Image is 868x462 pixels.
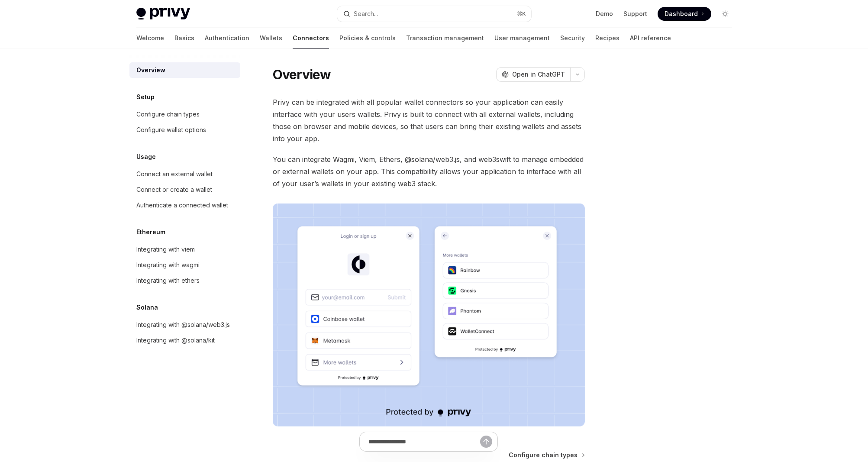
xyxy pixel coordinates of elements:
a: Configure wallet options [129,122,240,138]
a: Configure chain types [129,107,240,122]
a: API reference [630,28,671,48]
a: Support [623,10,647,18]
a: Dashboard [658,7,711,21]
a: User management [494,28,550,48]
span: Privy can be integrated with all popular wallet connectors so your application can easily interfa... [273,96,585,145]
h5: Usage [136,152,156,162]
a: Overview [129,62,240,78]
span: You can integrate Wagmi, Viem, Ethers, @solana/web3.js, and web3swift to manage embedded or exter... [273,153,585,190]
button: Send message [480,436,492,448]
div: Connect an external wallet [136,169,213,179]
div: Integrating with @solana/web3.js [136,320,230,330]
button: Toggle dark mode [718,7,732,21]
a: Basics [174,28,194,48]
div: Integrating with ethers [136,275,200,286]
img: Connectors3 [273,204,585,426]
span: Open in ChatGPT [512,70,565,79]
span: Dashboard [665,10,698,18]
a: Integrating with viem [129,242,240,257]
h5: Setup [136,92,155,102]
a: Wallets [260,28,282,48]
a: Authentication [205,28,249,48]
a: Integrating with @solana/kit [129,333,240,348]
a: Connect an external wallet [129,166,240,182]
a: Integrating with @solana/web3.js [129,317,240,333]
div: Connect or create a wallet [136,184,212,195]
h1: Overview [273,67,331,82]
div: Integrating with wagmi [136,260,200,270]
h5: Solana [136,302,158,313]
div: Integrating with viem [136,244,195,255]
a: Policies & controls [339,28,396,48]
div: Search... [354,9,378,19]
a: Integrating with wagmi [129,257,240,273]
a: Connectors [293,28,329,48]
img: light logo [136,8,190,20]
div: Configure chain types [136,109,200,120]
a: Connect or create a wallet [129,182,240,197]
span: ⌘ K [517,10,526,17]
div: Overview [136,65,165,75]
div: Integrating with @solana/kit [136,335,215,346]
a: Recipes [595,28,620,48]
h5: Ethereum [136,227,165,237]
a: Integrating with ethers [129,273,240,288]
a: Demo [596,10,613,18]
a: Authenticate a connected wallet [129,197,240,213]
a: Welcome [136,28,164,48]
div: Configure wallet options [136,125,206,135]
button: Open in ChatGPT [496,67,570,82]
a: Security [560,28,585,48]
div: Authenticate a connected wallet [136,200,228,210]
button: Search...⌘K [337,6,531,22]
a: Transaction management [406,28,484,48]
